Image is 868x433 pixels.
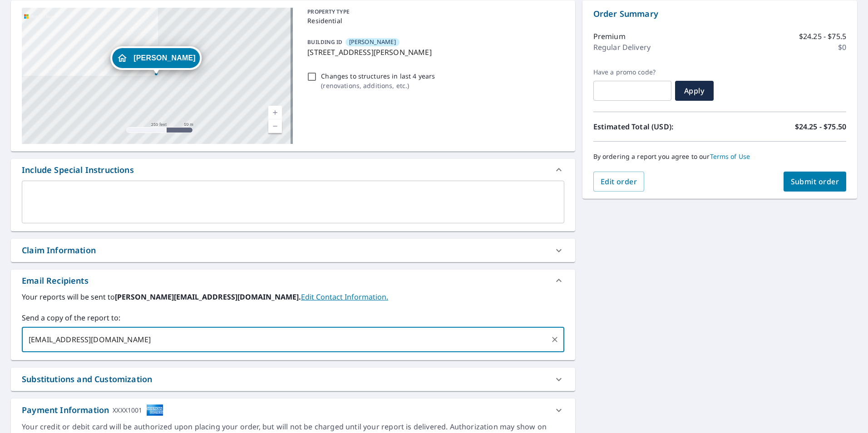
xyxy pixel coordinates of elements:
[349,38,396,46] span: [PERSON_NAME]
[593,153,846,161] p: By ordering a report you agree to our
[307,47,560,58] p: [STREET_ADDRESS][PERSON_NAME]
[22,404,163,416] div: Payment Information
[307,16,560,25] p: Residential
[321,71,435,81] p: Changes to structures in last 4 years
[11,270,575,291] div: Email Recipients
[11,239,575,262] div: Claim Information
[593,8,846,20] p: Order Summary
[548,333,561,346] button: Clear
[795,121,846,132] p: $24.25 - $75.50
[115,292,301,302] b: [PERSON_NAME][EMAIL_ADDRESS][DOMAIN_NAME].
[22,244,96,256] div: Claim Information
[268,119,282,133] a: Current Level 17, Zoom Out
[593,42,651,53] p: Regular Delivery
[601,177,637,187] span: Edit order
[22,373,152,385] div: Substitutions and Customization
[593,121,720,132] p: Estimated Total (USD):
[22,312,564,323] label: Send a copy of the report to:
[133,54,195,61] span: [PERSON_NAME]
[268,106,282,119] a: Current Level 17, Zoom In
[838,42,846,53] p: $0
[110,46,202,74] div: Dropped pin, building BUEHLER, Residential property, W1146 Hidden Oaks Dr East Troy, WI 53120
[593,172,645,192] button: Edit order
[784,172,847,192] button: Submit order
[11,159,575,181] div: Include Special Instructions
[791,177,839,187] span: Submit order
[710,152,750,161] a: Terms of Use
[799,31,846,42] p: $24.25 - $75.5
[593,68,671,76] label: Have a promo code?
[113,404,142,416] div: XXXX1001
[682,86,706,96] span: Apply
[22,291,564,302] label: Your reports will be sent to
[593,31,626,42] p: Premium
[675,81,714,101] button: Apply
[22,164,134,176] div: Include Special Instructions
[307,38,342,46] p: BUILDING ID
[301,292,388,302] a: EditContactInfo
[146,404,163,416] img: cardImage
[22,275,89,287] div: Email Recipients
[11,399,575,422] div: Payment InformationXXXX1001cardImage
[321,81,435,90] p: ( renovations, additions, etc. )
[11,368,575,391] div: Substitutions and Customization
[307,8,560,16] p: PROPERTY TYPE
